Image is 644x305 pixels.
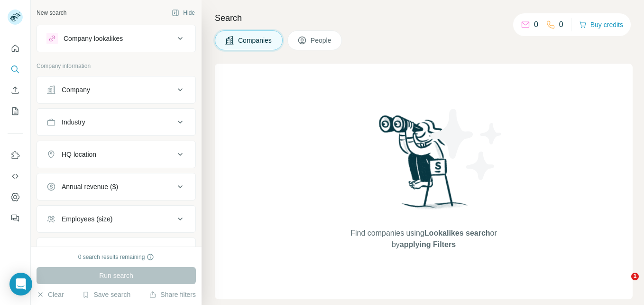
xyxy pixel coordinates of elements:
[37,240,195,263] button: Technologies
[311,36,332,45] span: People
[62,150,96,159] div: HQ location
[579,18,623,31] button: Buy credits
[559,19,563,30] p: 0
[78,253,155,261] div: 0 search results remaining
[8,168,23,185] button: Use Surfe API
[8,61,23,78] button: Search
[9,273,32,295] div: Open Intercom Messenger
[37,9,66,17] div: New search
[8,189,23,206] button: Dashboard
[165,6,202,20] button: Hide
[8,210,23,227] button: Feedback
[8,147,23,164] button: Use Surfe on LinkedIn
[215,11,633,25] h4: Search
[37,78,195,101] button: Company
[375,113,473,219] img: Surfe Illustration - Woman searching with binoculars
[149,290,196,299] button: Share filters
[424,102,509,187] img: Surfe Illustration - Stars
[8,40,23,57] button: Quick start
[82,290,130,299] button: Save search
[348,228,499,250] span: Find companies using or by
[37,208,195,230] button: Employees (size)
[62,214,112,224] div: Employees (size)
[631,273,639,280] span: 1
[612,273,635,295] iframe: Intercom live chat
[424,229,490,237] span: Lookalikes search
[37,290,64,299] button: Clear
[8,103,23,120] button: My lists
[400,240,456,248] span: applying Filters
[37,175,195,198] button: Annual revenue ($)
[64,34,123,43] div: Company lookalikes
[62,182,118,191] div: Annual revenue ($)
[238,36,273,45] span: Companies
[37,143,195,166] button: HQ location
[37,27,195,50] button: Company lookalikes
[37,111,195,133] button: Industry
[8,82,23,99] button: Enrich CSV
[62,117,85,127] div: Industry
[534,19,538,30] p: 0
[37,62,196,70] p: Company information
[62,85,90,95] div: Company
